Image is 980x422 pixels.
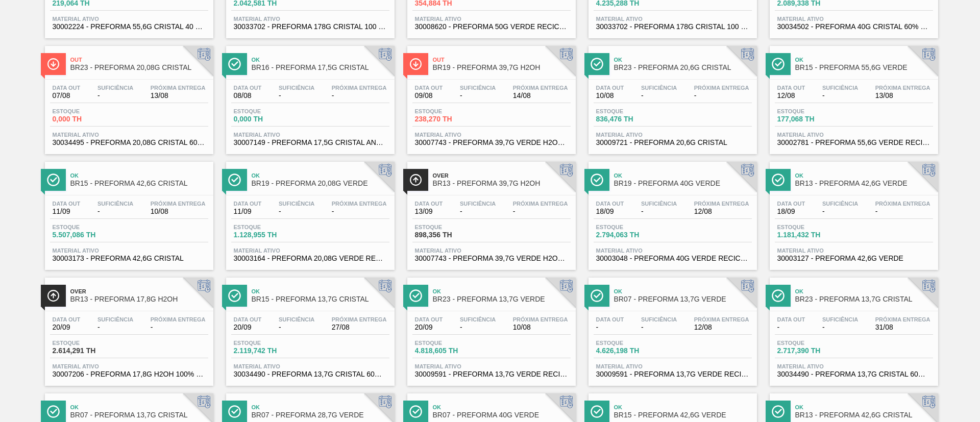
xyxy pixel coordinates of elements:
span: 12/08 [694,208,749,215]
span: Suficiência [279,201,314,207]
span: Suficiência [822,85,858,91]
span: Material ativo [53,132,206,138]
span: Data out [53,201,81,207]
span: - [97,324,133,331]
span: - [279,92,314,100]
span: - [822,324,858,331]
span: - [332,208,387,215]
span: Material ativo [53,16,206,22]
span: Suficiência [460,316,496,322]
span: BR13 - PREFORMA 42,6G CRISTAL [795,411,933,419]
span: Material ativo [596,363,749,369]
span: Estoque [234,108,305,114]
span: 20/09 [234,324,262,331]
span: Ok [795,288,933,294]
span: 20/09 [415,324,443,331]
span: Ok [70,172,208,179]
span: 2.614,291 TH [53,347,124,355]
span: Estoque [596,224,668,230]
span: 30007149 - PREFORMA 17,5G CRISTAL ANEL 42MM [234,139,387,146]
a: ÍconeOutBR19 - PREFORMA 39,7G H2OHData out09/08Suficiência-Próxima Entrega14/08Estoque238,270 THM... [400,38,581,154]
span: BR19 - PREFORMA 39,7G H2OH [433,64,571,71]
span: Material ativo [777,132,930,138]
img: Ícone [409,289,422,302]
span: Material ativo [53,363,206,369]
span: - [97,208,133,215]
span: 11/09 [234,208,262,215]
span: Over [70,288,208,294]
span: Out [433,57,571,63]
a: ÍconeOkBR23 - PREFORMA 13,7G VERDEData out20/09Suficiência-Próxima Entrega10/08Estoque4.818,605 T... [400,270,581,386]
span: Ok [252,57,389,63]
span: - [460,208,496,215]
span: 11/09 [53,208,81,215]
span: BR23 - PREFORMA 13,7G CRISTAL [795,295,933,303]
span: BR07 - PREFORMA 40G VERDE [433,411,571,419]
span: BR19 - PREFORMA 20,08G VERDE [252,180,389,187]
span: Material ativo [777,363,930,369]
span: 238,270 TH [415,115,486,123]
span: Suficiência [97,85,133,91]
span: 0,000 TH [234,115,305,123]
span: BR15 - PREFORMA 13,7G CRISTAL [252,295,389,303]
span: 30034490 - PREFORMA 13,7G CRISTAL 60% REC [234,370,387,378]
span: Estoque [234,340,305,346]
span: - [513,208,568,215]
img: Ícone [228,173,241,186]
span: Suficiência [641,316,677,322]
span: Ok [614,172,752,179]
span: BR15 - PREFORMA 55,6G VERDE [795,64,933,71]
span: - [822,208,858,215]
span: Próxima Entrega [151,201,206,207]
span: - [97,92,133,100]
a: ÍconeOkBR19 - PREFORMA 20,08G VERDEData out11/09Suficiência-Próxima Entrega-Estoque1.128,955 THMa... [218,154,400,270]
span: 30003048 - PREFORMA 40G VERDE RECICLADA [596,255,749,262]
span: 30034490 - PREFORMA 13,7G CRISTAL 60% REC [777,370,930,378]
span: Data out [596,316,624,322]
span: - [279,208,314,215]
span: 30002224 - PREFORMA 55,6G CRISTAL 40 RECICLADA [53,23,206,31]
span: Material ativo [415,247,568,254]
span: Estoque [53,108,124,114]
span: BR15 - PREFORMA 42,6G VERDE [614,411,752,419]
span: Ok [70,404,208,410]
span: BR07 - PREFORMA 13,7G VERDE [614,295,752,303]
span: Suficiência [460,85,496,91]
a: ÍconeOutBR23 - PREFORMA 20,08G CRISTALData out07/08Suficiência-Próxima Entrega13/08Estoque0,000 T... [37,38,218,154]
span: Ok [252,288,389,294]
span: Próxima Entrega [875,201,930,207]
span: Estoque [415,108,486,114]
span: 177,068 TH [777,115,849,123]
span: Data out [415,201,443,207]
span: - [641,208,677,215]
img: Ícone [591,173,603,186]
span: Ok [614,288,752,294]
span: 30009591 - PREFORMA 13,7G VERDE RECICLADA [596,370,749,378]
span: BR07 - PREFORMA 13,7G CRISTAL [70,411,208,419]
span: 13/08 [875,92,930,100]
span: Data out [777,85,805,91]
span: BR23 - PREFORMA 20,08G CRISTAL [70,64,208,71]
span: Estoque [53,340,124,346]
span: Data out [415,85,443,91]
span: BR16 - PREFORMA 17,5G CRISTAL [252,64,389,71]
span: BR13 - PREFORMA 42,6G VERDE [795,180,933,187]
img: Ícone [772,405,785,418]
span: 12/08 [694,324,749,331]
img: Ícone [591,58,603,70]
span: - [777,324,805,331]
span: Ok [433,404,571,410]
span: Suficiência [97,316,133,322]
span: 30033702 - PREFORMA 178G CRISTAL 100 RECICLADA [596,23,749,31]
span: Próxima Entrega [332,316,387,322]
span: 27/08 [332,324,387,331]
span: Data out [53,316,81,322]
span: 1.181,432 TH [777,231,849,239]
span: Material ativo [415,16,568,22]
img: Ícone [772,289,785,302]
span: 5.507,086 TH [53,231,124,239]
span: 20/09 [53,324,81,331]
span: Material ativo [596,16,749,22]
span: Data out [596,201,624,207]
span: 2.119,742 TH [234,347,305,355]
